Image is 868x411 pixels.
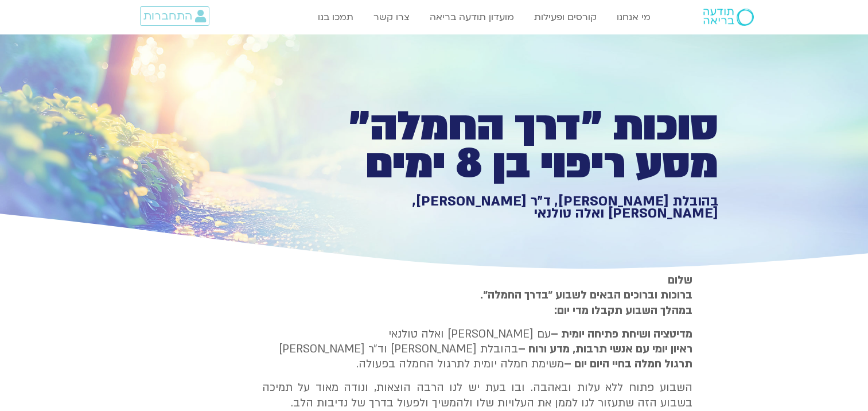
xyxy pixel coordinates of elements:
[668,273,692,288] strong: שלום
[424,6,520,28] a: מועדון תודעה בריאה
[143,10,192,22] span: התחברות
[140,6,209,26] a: התחברות
[321,195,718,220] h1: בהובלת [PERSON_NAME], ד״ר [PERSON_NAME], [PERSON_NAME] ואלה טולנאי
[551,327,692,342] strong: מדיטציה ושיחת פתיחה יומית –
[262,327,692,372] p: עם [PERSON_NAME] ואלה טולנאי בהובלת [PERSON_NAME] וד״ר [PERSON_NAME] משימת חמלה יומית לתרגול החמל...
[312,6,359,28] a: תמכו בנו
[611,6,656,28] a: מי אנחנו
[703,9,754,26] img: תודעה בריאה
[480,288,692,317] strong: ברוכות וברוכים הבאים לשבוע ״בדרך החמלה״. במהלך השבוע תקבלו מדי יום:
[321,108,718,183] h1: סוכות ״דרך החמלה״ מסע ריפוי בן 8 ימים
[528,6,602,28] a: קורסים ופעילות
[564,356,692,371] b: תרגול חמלה בחיי היום יום –
[368,6,415,28] a: צרו קשר
[518,342,692,356] b: ראיון יומי עם אנשי תרבות, מדע ורוח –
